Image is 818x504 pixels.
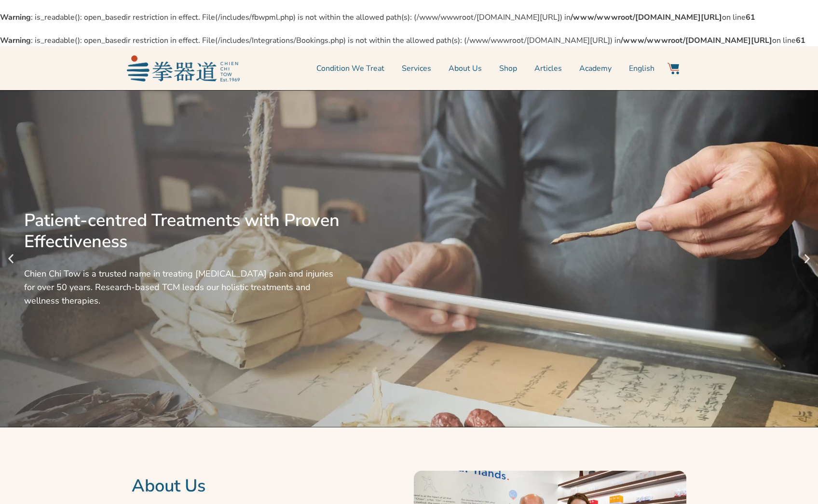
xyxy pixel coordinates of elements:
a: Articles [534,56,562,80]
a: English [629,56,654,80]
a: Shop [499,56,517,80]
a: Condition We Treat [316,56,384,80]
img: Website Icon-03 [668,63,679,74]
a: About Us [449,56,482,80]
nav: Menu [245,56,654,80]
a: Services [402,56,431,80]
div: Previous slide [5,253,17,265]
div: Next slide [801,253,813,265]
b: /www/wwwroot/[DOMAIN_NAME][URL] [621,35,772,46]
h2: About Us [132,476,404,497]
a: Academy [579,56,612,80]
div: Chien Chi Tow is a trusted name in treating [MEDICAL_DATA] pain and injuries for over 50 years. R... [24,267,340,307]
b: 61 [796,35,805,46]
div: Patient-centred Treatments with Proven Effectiveness [24,210,340,252]
span: English [629,63,654,74]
